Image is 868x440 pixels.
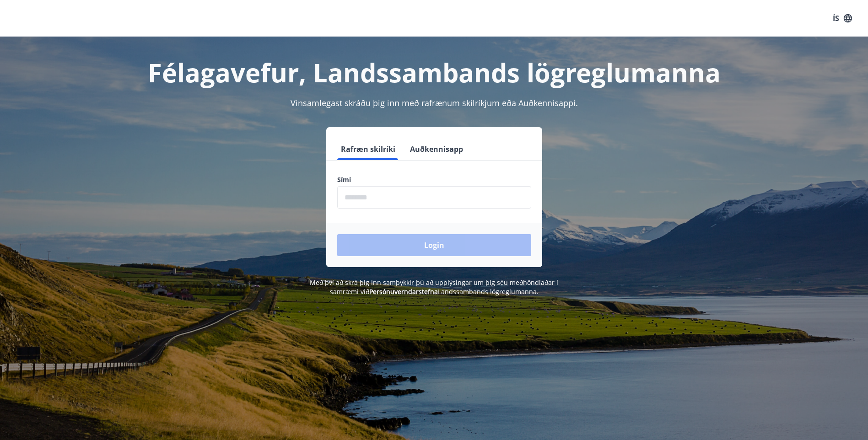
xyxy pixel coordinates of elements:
button: ÍS [828,10,857,27]
label: Sími [337,175,531,184]
span: Vinsamlegast skráðu þig inn með rafrænum skilríkjum eða Auðkennisappi. [291,97,578,108]
a: Persónuverndarstefna [369,287,438,296]
span: Með því að skrá þig inn samþykkir þú að upplýsingar um þig séu meðhöndlaðar í samræmi við Landssa... [310,278,558,296]
h1: Félagavefur, Landssambands lögreglumanna [116,55,753,90]
button: Rafræn skilríki [337,138,399,160]
button: Auðkennisapp [406,138,467,160]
